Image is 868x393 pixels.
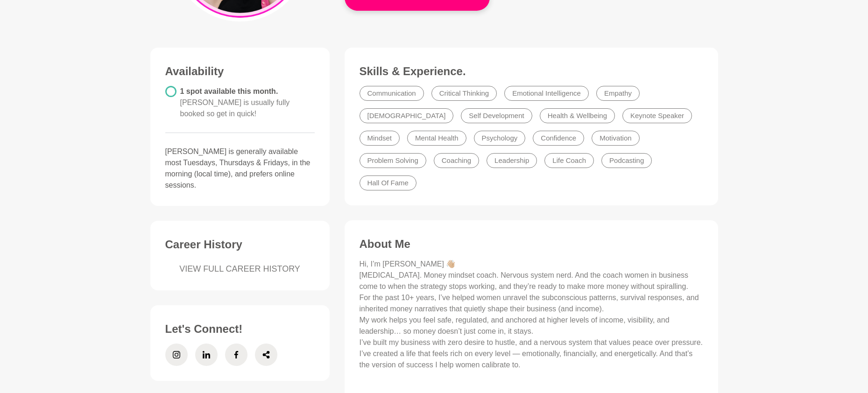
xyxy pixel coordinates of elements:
[180,98,290,118] span: [PERSON_NAME] is usually fully booked so get in quick!
[165,146,315,191] p: [PERSON_NAME] is generally available most Tuesdays, Thursdays & Fridays, in the morning (local ti...
[255,344,277,366] a: Share
[225,344,247,366] a: Facebook
[165,238,315,252] h3: Career History
[180,87,290,118] span: 1 spot available this month.
[165,322,315,336] h3: Let's Connect!
[360,259,703,382] p: Hi, I’m [PERSON_NAME] 👋🏼⁠ [MEDICAL_DATA]. Money mindset coach. Nervous system nerd. And the coach...
[165,64,315,78] h3: Availability
[165,344,188,366] a: Instagram
[360,237,703,251] h3: About Me
[195,344,218,366] a: LinkedIn
[360,64,703,78] h3: Skills & Experience.
[165,263,315,275] a: VIEW FULL CAREER HISTORY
